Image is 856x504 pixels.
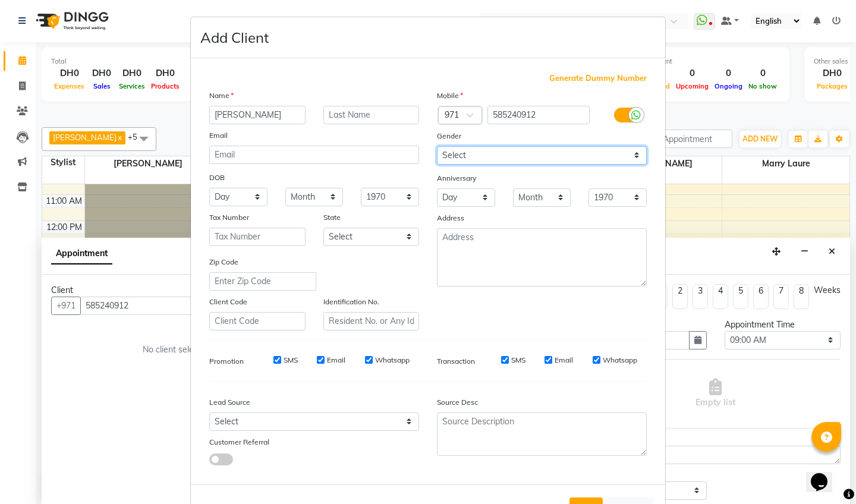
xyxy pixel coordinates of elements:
label: DOB [209,172,225,183]
label: Address [437,213,464,223]
label: Zip Code [209,257,238,267]
label: Name [209,90,234,101]
input: First Name [209,106,306,124]
label: Identification No. [323,297,379,307]
label: Email [327,355,345,366]
label: State [323,212,341,223]
input: Email [209,146,419,164]
label: Tax Number [209,212,249,223]
input: Mobile [487,106,590,124]
span: Generate Dummy Number [549,73,647,84]
h4: Add Client [200,27,269,48]
label: SMS [284,355,298,366]
input: Tax Number [209,228,306,246]
label: Lead Source [209,397,250,408]
label: Email [209,130,228,141]
input: Enter Zip Code [209,272,316,291]
label: Source Desc [437,397,478,408]
label: Anniversary [437,173,476,184]
label: Whatsapp [375,355,410,366]
input: Resident No. or Any Id [323,312,420,330]
input: Last Name [323,106,420,124]
label: SMS [511,355,525,366]
label: Whatsapp [603,355,637,366]
label: Transaction [437,356,475,367]
input: Client Code [209,312,306,330]
label: Promotion [209,356,244,367]
label: Client Code [209,297,247,307]
label: Gender [437,131,461,141]
label: Email [555,355,573,366]
label: Customer Referral [209,437,269,448]
label: Mobile [437,90,463,101]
